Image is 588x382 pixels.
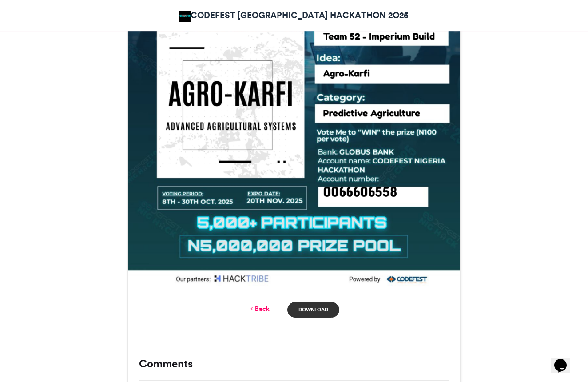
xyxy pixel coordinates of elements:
[287,302,339,318] a: Download
[179,9,409,22] a: CODEFEST [GEOGRAPHIC_DATA] HACKATHON 2O25
[249,304,270,314] a: Back
[139,358,449,369] h3: Comments
[551,346,579,373] iframe: chat widget
[179,11,191,22] img: CODEFEST NIGERIA HACKATHON 2025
